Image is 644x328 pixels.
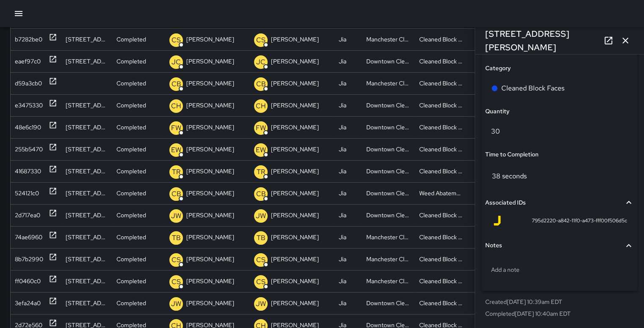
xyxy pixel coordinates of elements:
[415,116,468,138] div: Cleaned Block Faces
[271,95,319,116] p: [PERSON_NAME]
[256,145,266,155] p: EW
[256,189,266,199] p: CB
[415,270,468,292] div: Cleaned Block Faces
[15,205,40,226] div: 2d717ea0
[171,123,181,133] p: FW
[61,116,112,138] div: 915 East Broad Street
[171,57,181,67] p: JC
[116,227,146,248] p: Completed
[334,138,362,160] div: Jia
[15,249,43,270] div: 8b7b2990
[256,255,265,265] p: CS
[271,161,319,182] p: [PERSON_NAME]
[256,79,266,89] p: CB
[61,50,112,72] div: 1321 East Main Street
[171,277,181,287] p: CS
[271,227,319,248] p: [PERSON_NAME]
[271,73,319,94] p: [PERSON_NAME]
[271,51,319,72] p: [PERSON_NAME]
[362,204,415,226] div: Downtown Cleaning
[362,226,415,248] div: Manchester Cleaning
[15,227,42,248] div: 74ae6960
[15,139,43,160] div: 255b5470
[171,189,181,199] p: CB
[61,248,112,270] div: 706 Bainbridge Street
[116,161,146,182] p: Completed
[116,51,146,72] p: Completed
[116,249,146,270] p: Completed
[257,233,265,243] p: TB
[61,138,112,160] div: 520 West Broad Street
[334,226,362,248] div: Jia
[415,94,468,116] div: Cleaned Block Faces
[61,292,112,314] div: 311 North 7th Street
[415,28,468,50] div: Cleaned Block Faces
[15,271,41,292] div: ff0460c0
[415,72,468,94] div: Cleaned Block Faces
[116,271,146,292] p: Completed
[116,73,146,94] p: Completed
[116,139,146,160] p: Completed
[61,94,112,116] div: 1331 East Cary Street
[171,255,181,265] p: CS
[256,211,266,221] p: JW
[116,292,146,314] p: Completed
[186,227,234,248] p: [PERSON_NAME]
[171,101,181,111] p: CH
[61,182,112,204] div: 302 East Cary Street
[171,35,181,45] p: CS
[257,167,265,177] p: TR
[334,270,362,292] div: Jia
[362,270,415,292] div: Manchester Cleaning
[186,29,234,50] p: [PERSON_NAME]
[334,94,362,116] div: Jia
[15,117,41,138] div: 48e6c190
[415,160,468,182] div: Cleaned Block Faces
[186,205,234,226] p: [PERSON_NAME]
[334,116,362,138] div: Jia
[415,226,468,248] div: Cleaned Block Faces
[362,160,415,182] div: Downtown Cleaning
[362,72,415,94] div: Manchester Cleaning
[362,182,415,204] div: Downtown Cleaning
[415,182,468,204] div: Weed Abatement Block Faces
[362,116,415,138] div: Downtown Cleaning
[334,160,362,182] div: Jia
[172,233,181,243] p: TB
[334,204,362,226] div: Jia
[116,29,146,50] p: Completed
[171,299,181,309] p: JW
[15,73,42,94] div: d59a3cb0
[15,95,43,116] div: e3475330
[186,95,234,116] p: [PERSON_NAME]
[271,183,319,204] p: [PERSON_NAME]
[61,160,112,182] div: 1 North 14th Street
[186,292,234,314] p: [PERSON_NAME]
[271,271,319,292] p: [PERSON_NAME]
[334,182,362,204] div: Jia
[415,292,468,314] div: Cleaned Block Faces
[172,167,180,177] p: TR
[186,117,234,138] p: [PERSON_NAME]
[256,101,266,111] p: CH
[334,248,362,270] div: Jia
[15,183,39,204] div: 524121c0
[61,28,112,50] div: 602 Albany Avenue
[61,204,112,226] div: 517 West Grace Street
[271,139,319,160] p: [PERSON_NAME]
[271,29,319,50] p: [PERSON_NAME]
[334,72,362,94] div: Jia
[171,145,181,155] p: EW
[415,204,468,226] div: Cleaned Block Faces
[61,270,112,292] div: 721 Hull Street
[256,123,266,133] p: FW
[271,117,319,138] p: [PERSON_NAME]
[15,161,41,182] div: 41687330
[362,248,415,270] div: Manchester Cleaning
[271,249,319,270] p: [PERSON_NAME]
[116,205,146,226] p: Completed
[256,57,265,67] p: JC
[116,183,146,204] p: Completed
[334,292,362,314] div: Jia
[186,73,234,94] p: [PERSON_NAME]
